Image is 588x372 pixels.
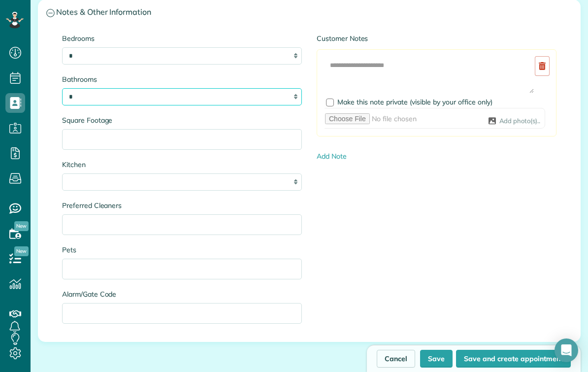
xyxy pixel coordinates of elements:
label: Alarm/Gate Code [62,289,302,299]
label: Preferred Cleaners [62,201,302,210]
a: Cancel [377,350,415,368]
label: Kitchen [62,160,302,169]
span: New [14,246,29,256]
a: Add Note [317,152,347,161]
button: Save [420,350,453,368]
div: Open Intercom Messenger [555,338,578,362]
button: Save and create appointment [456,350,571,368]
label: Square Footage [62,115,302,125]
label: Customer Notes [317,34,556,43]
span: New [14,221,29,231]
label: Bathrooms [62,74,302,84]
label: Pets [62,245,302,255]
label: Bedrooms [62,34,302,43]
span: Make this note private (visible by your office only) [337,98,492,106]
